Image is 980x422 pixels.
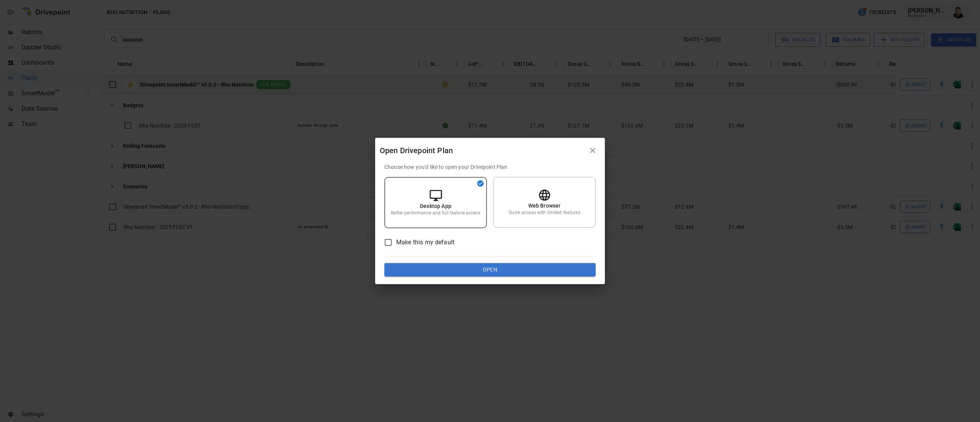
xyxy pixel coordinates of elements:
p: Quick access with limited features [508,209,580,216]
p: Better performance and full feature access [391,210,480,216]
p: Choose how you'd like to open your Drivepoint Plan [384,163,596,171]
p: Web Browser [528,202,561,209]
p: Desktop App [420,202,451,210]
button: Open [384,263,596,277]
div: Open Drivepoint Plan [380,144,585,157]
span: Make this my default [396,238,454,247]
